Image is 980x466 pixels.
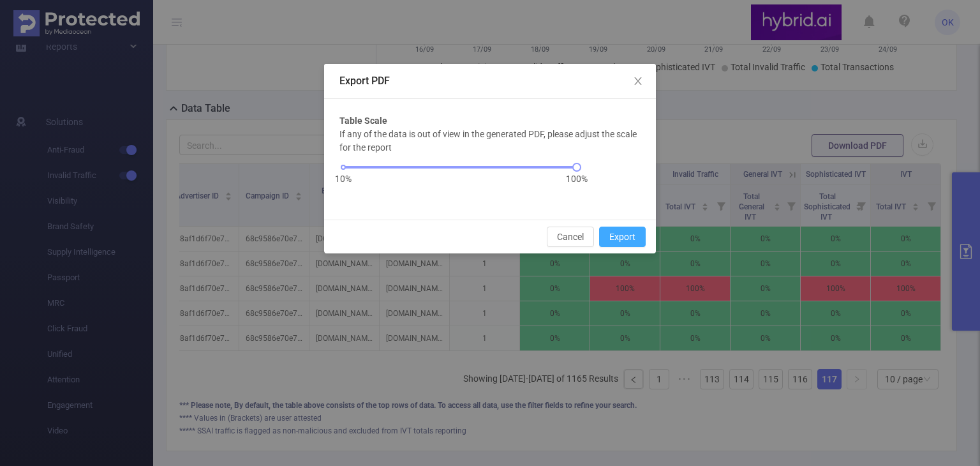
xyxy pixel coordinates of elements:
b: Table Scale [339,114,387,128]
span: 100% [566,172,588,186]
span: 10% [335,172,352,186]
div: Export PDF [339,74,641,88]
button: Export [599,227,646,247]
button: Cancel [547,227,594,247]
i: icon: close [633,76,643,86]
p: If any of the data is out of view in the generated PDF, please adjust the scale for the report [339,128,641,154]
button: Close [620,64,656,100]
